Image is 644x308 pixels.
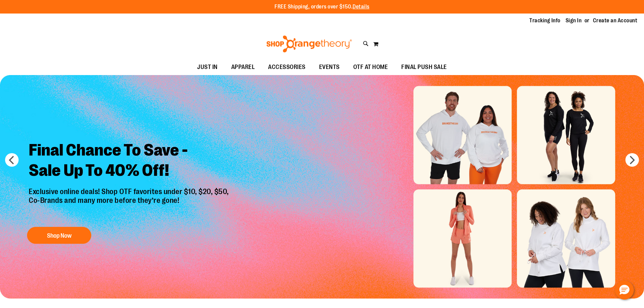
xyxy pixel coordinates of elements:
a: JUST IN [190,60,224,75]
button: Hello, have a question? Let’s chat. [615,281,634,300]
a: ACCESSORIES [261,60,312,75]
a: FINAL PUSH SALE [395,60,454,75]
span: EVENTS [319,60,340,75]
a: Create an Account [593,17,638,24]
a: Tracking Info [529,17,560,24]
span: OTF AT HOME [353,60,388,75]
p: Exclusive online deals! Shop OTF favorites under $10, $20, $50, Co-Brands and many more before th... [24,187,236,220]
button: prev [5,153,19,167]
span: JUST IN [197,60,218,75]
a: OTF AT HOME [347,60,395,75]
span: APPAREL [231,60,255,75]
button: next [625,153,639,167]
a: APPAREL [224,60,262,75]
img: Shop Orangetheory [265,35,353,52]
h2: Final Chance To Save - Sale Up To 40% Off! [24,135,236,187]
span: ACCESSORIES [268,60,306,75]
button: Shop Now [27,227,91,244]
span: FINAL PUSH SALE [401,60,447,75]
a: Details [353,4,369,10]
a: EVENTS [312,60,347,75]
p: FREE Shipping, orders over $150. [275,3,369,11]
a: Final Chance To Save -Sale Up To 40% Off! Exclusive online deals! Shop OTF favorites under $10, $... [24,135,236,247]
a: Sign In [566,17,582,24]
